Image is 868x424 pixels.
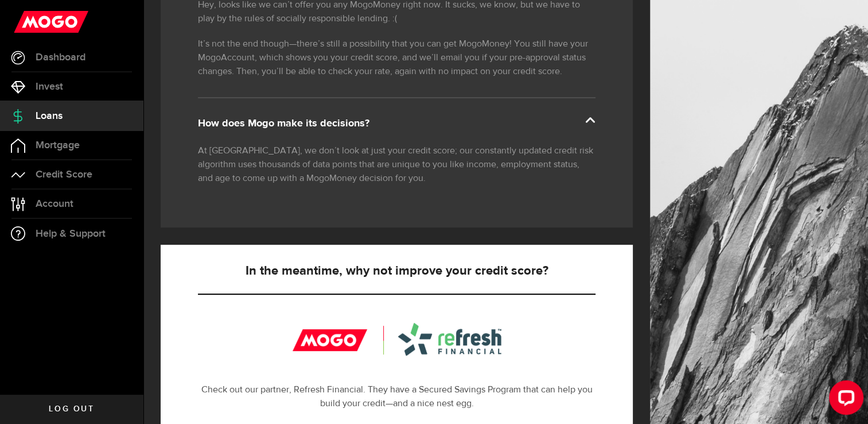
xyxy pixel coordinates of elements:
span: Dashboard [36,52,85,63]
span: Log out [49,405,94,413]
span: Loans [36,111,63,121]
h5: In the meantime, why not improve your credit score? [198,264,595,278]
p: Check out our partner, Refresh Financial. They have a Secured Savings Program that can help you b... [198,383,595,411]
div: How does Mogo make its decisions? [198,117,595,130]
span: Invest [36,82,63,92]
span: Account [36,199,73,209]
span: Mortgage [36,140,80,151]
p: At [GEOGRAPHIC_DATA], we don’t look at just your credit score; our constantly updated credit risk... [198,144,595,186]
iframe: LiveChat chat widget [820,376,868,424]
p: It’s not the end though—there’s still a possibility that you can get MogoMoney! You still have yo... [198,37,595,79]
span: Credit Score [36,169,92,180]
span: Help & Support [36,229,106,239]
